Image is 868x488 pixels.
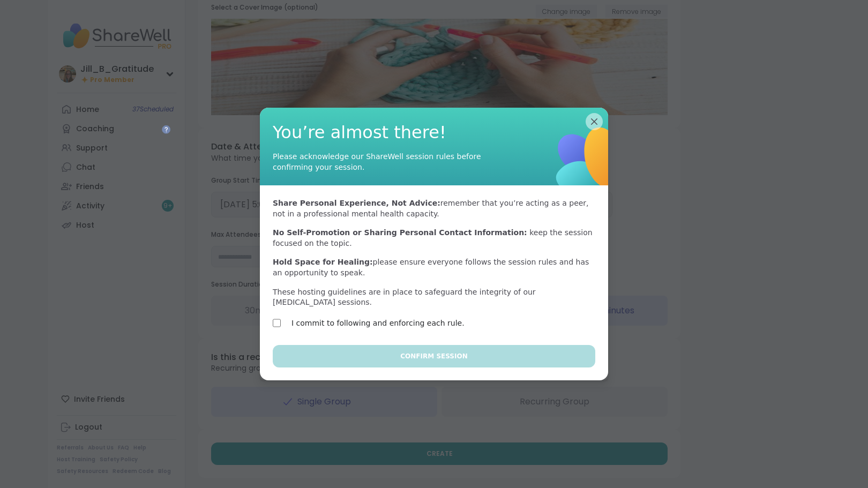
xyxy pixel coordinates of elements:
[273,258,373,266] b: Hold Space for Healing:
[291,317,465,329] label: I commit to following and enforcing each rule.
[273,345,595,367] button: Confirm Session
[273,228,595,249] p: keep the session focused on the topic.
[273,228,527,237] b: No Self-Promotion or Sharing Personal Contact Information:
[273,199,440,207] b: Share Personal Experience, Not Advice:
[515,89,661,235] img: ShareWell Logomark
[400,351,467,361] span: Confirm Session
[162,125,170,134] iframe: Spotlight
[273,287,595,308] p: These hosting guidelines are in place to safeguard the integrity of our [MEDICAL_DATA] sessions.
[273,198,595,219] p: remember that you’re acting as a peer, not in a professional mental health capacity.
[273,151,487,172] div: Please acknowledge our ShareWell session rules before confirming your session.
[273,121,595,145] span: You’re almost there!
[273,257,595,278] p: please ensure everyone follows the session rules and has an opportunity to speak.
